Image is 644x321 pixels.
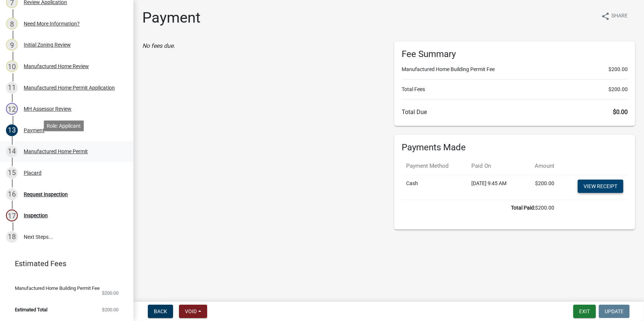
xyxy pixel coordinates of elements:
span: Void [185,308,197,314]
div: 10 [6,60,18,72]
div: 17 [6,210,18,221]
i: No fees due. [142,42,175,49]
li: Total Fees [402,86,628,93]
div: Manufactured Home Review [24,64,89,69]
div: 15 [6,167,18,179]
i: share [601,12,610,21]
td: [DATE] 9:45 AM [467,175,523,199]
span: $0.00 [613,108,628,116]
div: 16 [6,188,18,200]
div: Request Inspection [24,192,68,197]
button: Void [179,305,207,318]
div: Initial Zoning Review [24,42,71,47]
h6: Payments Made [402,142,628,153]
h6: Fee Summary [402,49,628,60]
b: Total Paid: [511,205,535,211]
div: Inspection [24,213,48,218]
span: $200.00 [102,291,119,295]
td: $200.00 [402,199,559,216]
a: View receipt [578,180,623,193]
td: Cash [402,175,467,199]
div: 11 [6,82,18,94]
div: Payment [24,128,44,133]
span: $200.00 [608,86,628,93]
h1: Payment [142,9,200,27]
a: Estimated Fees [6,256,122,271]
button: Exit [573,305,596,318]
th: Paid On [467,157,523,175]
div: 9 [6,39,18,51]
th: Amount [523,157,559,175]
h6: Total Due [402,108,628,116]
span: $200.00 [102,307,119,312]
span: Share [611,12,628,21]
div: Role: Applicant [44,120,84,131]
th: Payment Method [402,157,467,175]
span: Back [154,308,167,314]
span: $200.00 [608,66,628,73]
td: $200.00 [523,175,559,199]
div: MH Assessor Review [24,106,72,111]
div: 12 [6,103,18,115]
div: Manufactured Home Permit Application [24,85,115,90]
div: Manufactured Home Permit [24,149,88,154]
div: Need More Information? [24,21,80,26]
li: Manufactured Home Building Permit Fee [402,66,628,73]
button: Update [599,305,630,318]
div: 8 [6,18,18,30]
button: shareShare [595,9,634,23]
div: Placard [24,170,42,175]
span: Estimated Total [15,307,47,312]
span: Update [605,308,624,314]
button: Back [148,305,173,318]
span: Manufactured Home Building Permit Fee [15,286,100,291]
div: 13 [6,124,18,136]
div: 14 [6,146,18,157]
div: 18 [6,231,18,243]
